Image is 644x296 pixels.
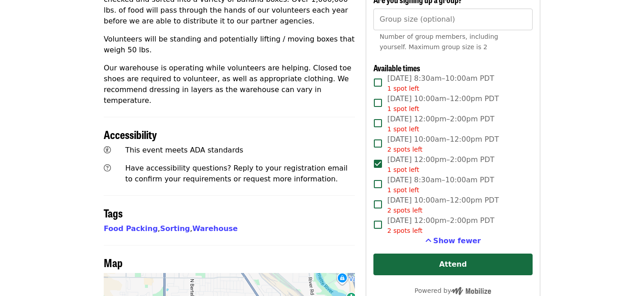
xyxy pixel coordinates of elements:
[387,134,499,154] span: [DATE] 10:00am–12:00pm PDT
[104,164,111,172] i: question-circle icon
[387,186,419,194] span: 1 spot left
[192,224,238,233] a: Warehouse
[414,287,491,294] span: Powered by
[387,215,495,236] span: [DATE] 12:00pm–2:00pm PDT
[387,166,419,173] span: 1 spot left
[373,254,533,275] button: Attend
[104,224,160,233] span: ,
[387,105,419,112] span: 1 spot left
[160,224,190,233] a: Sorting
[104,254,123,270] span: Map
[380,33,498,51] span: Number of group members, including yourself. Maximum group size is 2
[373,62,420,74] span: Available times
[104,224,158,233] a: Food Packing
[387,195,499,215] span: [DATE] 10:00am–12:00pm PDT
[387,146,423,153] span: 2 spots left
[125,146,244,154] span: This event meets ADA standards
[104,126,157,142] span: Accessibility
[104,34,355,55] p: Volunteers will be standing and potentially lifting / moving boxes that weigh 50 lbs.
[160,224,192,233] span: ,
[104,146,111,154] i: universal-access icon
[387,114,495,134] span: [DATE] 12:00pm–2:00pm PDT
[451,287,491,295] img: Powered by Mobilize
[125,164,348,183] span: Have accessibility questions? Reply to your registration email to confirm your requirements or re...
[387,207,423,214] span: 2 spots left
[104,63,355,106] p: Our warehouse is operating while volunteers are helping. Closed toe shoes are required to volunte...
[387,93,499,114] span: [DATE] 10:00am–12:00pm PDT
[387,125,419,133] span: 1 spot left
[387,85,419,92] span: 1 spot left
[387,227,423,234] span: 2 spots left
[373,9,533,30] input: [object Object]
[425,236,481,246] button: See more timeslots
[387,154,495,175] span: [DATE] 12:00pm–2:00pm PDT
[387,73,494,93] span: [DATE] 8:30am–10:00am PDT
[387,175,494,195] span: [DATE] 8:30am–10:00am PDT
[433,236,481,245] span: Show fewer
[104,205,123,221] span: Tags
